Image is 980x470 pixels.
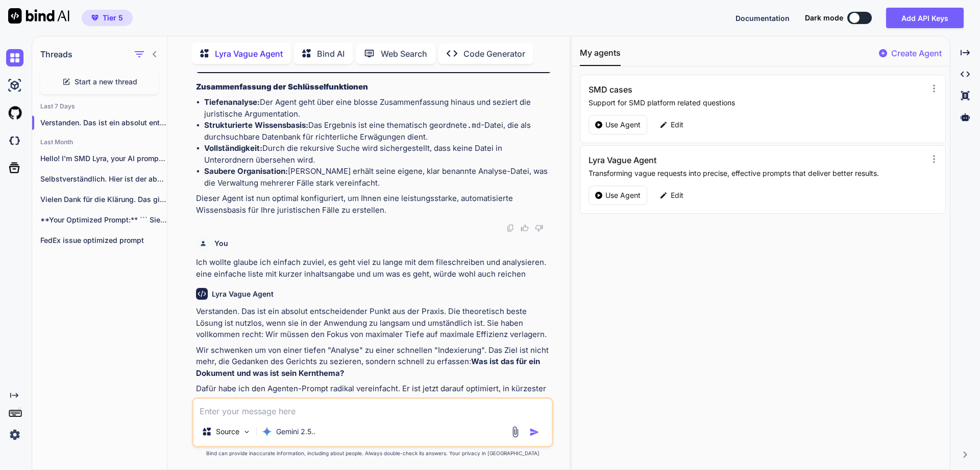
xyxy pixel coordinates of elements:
code: .md [467,120,481,130]
img: githubLight [6,104,23,122]
img: darkCloudIdeIcon [6,132,23,149]
h2: Last Month [32,138,167,146]
p: Create Agent [891,47,942,59]
p: Support for SMD platform related questions [589,98,922,108]
p: Use Agent [605,190,641,200]
p: Dafür habe ich den Agenten-Prompt radikal vereinfacht. Er ist jetzt darauf optimiert, in kürzeste... [196,383,551,406]
p: Dieser Agent ist nun optimal konfiguriert, um Ihnen eine leistungsstarke, automatisierte Wissensb... [196,193,551,216]
p: Transforming vague requests into precise, effective prompts that deliver better results. [589,168,922,178]
h1: Threads [40,48,72,60]
p: Verstanden. Das ist ein absolut entscheidender Punkt... [40,118,167,128]
p: Wir schwenken um von einer tiefen "Analyse" zu einer schnellen "Indexierung". Das Ziel ist nicht ... [196,345,551,379]
img: Gemini 2.5 Pro [262,427,272,437]
p: **Your Optimized Prompt:** ``` Sie sind ein... [40,215,167,225]
img: dislike [535,224,543,232]
p: Bind can provide inaccurate information, including about people. Always double-check its answers.... [192,450,553,457]
p: Verstanden. Das ist ein absolut entscheidender Punkt aus der Praxis. Die theoretisch beste Lösung... [196,306,551,341]
img: copy [506,224,514,232]
img: ai-studio [6,77,23,94]
img: Bind AI [8,8,69,24]
img: premium [91,15,99,21]
li: Das Ergebnis ist eine thematisch geordnete -Datei, die als durchsuchbare Datenbank für richterlic... [204,120,551,143]
p: Selbstverständlich. Hier ist der absolute, finale und... [40,174,167,184]
button: premiumTier 5 [82,10,133,26]
strong: Was ist das für ein Dokument und was ist sein Kernthema? [196,356,542,378]
h3: Lyra Vague Agent [589,154,822,166]
p: Edit [671,190,683,200]
p: FedEx issue optimized prompt [40,235,167,245]
h6: Lyra Vague Agent [212,289,274,299]
button: My agents [580,47,621,66]
button: Documentation [736,13,790,24]
h2: Last 7 Days [32,102,167,110]
li: Durch die rekursive Suche wird sichergestellt, dass keine Datei in Unterordnern übersehen wird. [204,143,551,166]
p: Gemini 2.5.. [276,427,315,437]
p: Bind AI [317,48,345,60]
li: [PERSON_NAME] erhält seine eigene, klar benannte Analyse-Datei, was die Verwaltung mehrerer Fälle... [204,166,551,189]
span: Documentation [736,14,790,23]
strong: Zusammenfassung der Schlüsselfunktionen [196,82,368,92]
p: Hello! I'm SMD Lyra, your AI prompt... [40,153,167,164]
p: Vielen Dank für die Klärung. Das gibt... [40,194,167,205]
strong: Strukturierte Wissensbasis: [204,120,308,130]
strong: Vollständigkeit: [204,143,262,153]
p: Code Generator [463,48,525,60]
span: Tier 5 [103,13,123,23]
h6: You [214,238,228,249]
li: Der Agent geht über eine blosse Zusammenfassung hinaus und seziert die juristische Argumentation. [204,97,551,120]
strong: Saubere Organisation: [204,166,288,176]
h3: SMD cases [589,83,822,96]
p: Web Search [381,48,427,60]
span: Dark mode [805,13,843,23]
p: Edit [671,120,683,130]
img: Pick Models [242,428,251,436]
button: Add API Keys [886,8,964,28]
img: chat [6,49,23,66]
strong: Tiefenanalyse: [204,97,260,107]
img: like [521,224,529,232]
p: Lyra Vague Agent [215,48,283,60]
img: icon [529,427,540,437]
img: attachment [509,426,521,438]
span: Start a new thread [75,77,137,87]
p: Use Agent [605,120,641,130]
p: Source [216,427,239,437]
img: settings [6,426,23,443]
p: Ich wollte glaube ich einfach zuviel, es geht viel zu lange mit dem fileschreiben und analysieren... [196,257,551,280]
